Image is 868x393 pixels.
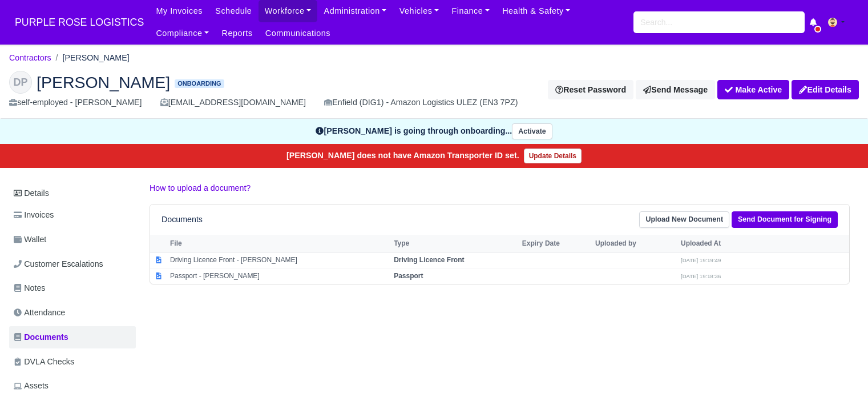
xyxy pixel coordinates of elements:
span: Wallet [14,233,46,246]
th: Uploaded by [592,235,678,252]
h6: Documents [162,215,203,224]
th: Uploaded At [678,235,764,252]
a: Communications [259,22,337,45]
span: Notes [14,282,45,295]
a: Documents [9,326,136,348]
a: Send Message [636,80,715,99]
a: Reports [215,22,259,45]
span: Invoices [14,208,54,222]
td: Passport - [PERSON_NAME] [167,268,391,283]
a: Customer Escalations [9,253,136,275]
a: PURPLE ROSE LOGISTICS [9,11,150,34]
a: Upload New Document [639,211,729,228]
td: Driving Licence Front - [PERSON_NAME] [167,252,391,268]
th: Type [391,235,519,252]
small: [DATE] 19:19:49 [681,257,721,263]
th: File [167,235,391,252]
th: Expiry Date [519,235,592,252]
span: Onboarding [175,79,224,88]
span: PURPLE ROSE LOGISTICS [9,11,150,34]
a: Update Details [524,149,582,163]
div: DP [9,71,32,94]
a: Wallet [9,228,136,251]
a: Edit Details [792,80,859,99]
div: Darren Panin [1,62,867,119]
strong: Passport [394,272,423,280]
div: self-employed - [PERSON_NAME] [9,96,142,109]
button: Activate [512,123,552,140]
a: DVLA Checks [9,351,136,373]
span: [PERSON_NAME] [37,74,170,90]
li: [PERSON_NAME] [51,51,130,65]
a: Invoices [9,204,136,226]
iframe: Chat Widget [811,338,868,393]
small: [DATE] 19:18:36 [681,273,721,279]
span: DVLA Checks [14,355,74,368]
div: [EMAIL_ADDRESS][DOMAIN_NAME] [160,96,306,109]
strong: Driving Licence Front [394,256,464,264]
a: Contractors [9,53,51,62]
span: Assets [14,379,49,392]
a: Send Document for Signing [732,211,838,228]
button: Reset Password [548,80,633,99]
a: How to upload a document? [150,183,251,193]
a: Details [9,183,136,204]
a: Compliance [150,22,215,45]
span: Attendance [14,306,65,319]
input: Search... [633,11,805,33]
a: Notes [9,277,136,299]
div: Enfield (DIG1) - Amazon Logistics ULEZ (EN3 7PZ) [324,96,518,109]
button: Make Active [717,80,789,99]
span: Documents [14,331,68,344]
span: Customer Escalations [14,258,103,271]
a: Attendance [9,302,136,324]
